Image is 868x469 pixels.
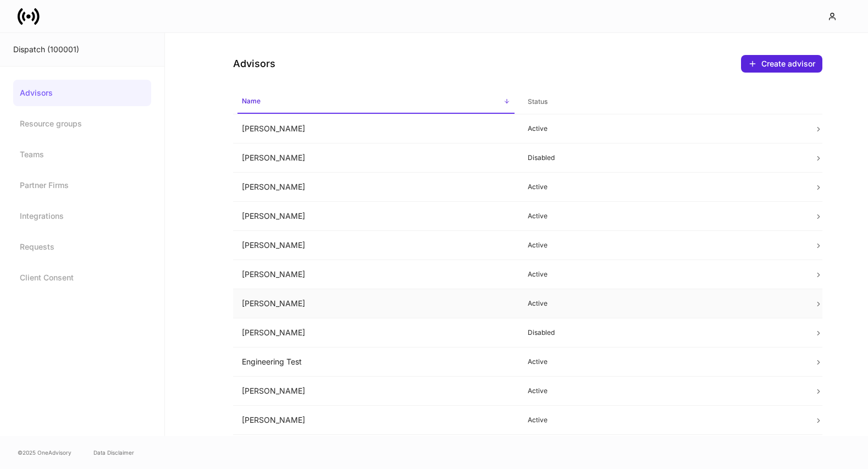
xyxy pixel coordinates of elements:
[233,57,275,70] h4: Advisors
[528,357,797,366] p: Active
[528,183,797,191] p: Active
[528,153,797,162] p: Disabled
[233,202,519,231] td: [PERSON_NAME]
[233,231,519,260] td: [PERSON_NAME]
[237,90,515,114] span: Name
[761,58,815,69] div: Create advisor
[13,172,151,198] a: Partner Firms
[741,55,822,73] button: Create advisor
[13,203,151,229] a: Integrations
[233,406,519,435] td: [PERSON_NAME]
[233,347,519,377] td: Engineering Test
[528,212,797,220] p: Active
[528,96,548,107] h6: Status
[233,318,519,347] td: [PERSON_NAME]
[13,141,151,168] a: Teams
[18,448,71,457] span: © 2025 OneAdvisory
[233,289,519,318] td: [PERSON_NAME]
[13,264,151,291] a: Client Consent
[233,435,519,464] td: [PERSON_NAME]
[233,173,519,202] td: [PERSON_NAME]
[233,114,519,144] td: [PERSON_NAME]
[13,111,151,137] a: Resource groups
[528,328,797,337] p: Disabled
[528,241,797,250] p: Active
[233,144,519,173] td: [PERSON_NAME]
[528,416,797,424] p: Active
[528,387,797,395] p: Active
[528,299,797,308] p: Active
[13,44,151,55] div: Dispatch (100001)
[242,96,261,106] h6: Name
[233,260,519,289] td: [PERSON_NAME]
[528,124,797,133] p: Active
[93,448,134,457] a: Data Disclaimer
[13,234,151,260] a: Requests
[528,270,797,279] p: Active
[13,80,151,106] a: Advisors
[233,377,519,406] td: [PERSON_NAME]
[523,91,801,113] span: Status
